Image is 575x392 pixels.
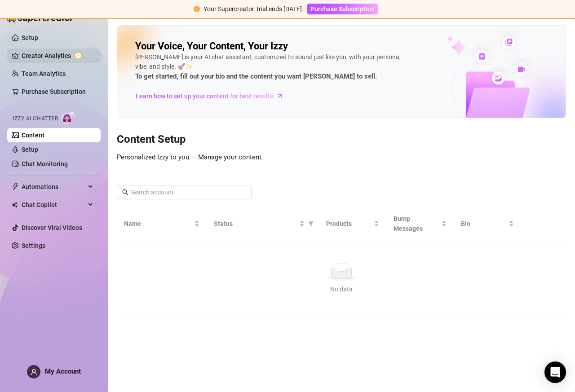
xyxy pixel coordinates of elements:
span: Bio [461,219,507,229]
a: Purchase Subscription [22,88,86,95]
a: Content [22,132,44,139]
a: Settings [22,242,45,249]
th: Name [117,207,207,241]
a: Chat Monitoring [22,160,68,167]
div: Open Intercom Messenger [544,361,566,383]
span: My Account [45,367,81,375]
span: Purchase Subscription [310,5,375,13]
span: Bump Messages [394,214,439,233]
input: Search account [130,187,239,197]
th: Products [319,207,386,241]
span: Izzy AI Chatter [13,115,58,123]
h3: Content Setup [117,132,566,147]
th: Bio [454,207,521,241]
span: Products [326,219,372,229]
span: Your Supercreator Trial ends [DATE]. [203,5,304,13]
a: Team Analytics [22,70,66,77]
span: thunderbolt [12,183,19,190]
th: Bump Messages [386,207,454,241]
span: Name [124,219,192,229]
strong: To get started, fill out your bio and the content you want [PERSON_NAME] to sell. [135,72,377,80]
span: filter [306,217,315,230]
a: Setup [22,34,38,41]
div: [PERSON_NAME] is your AI chat assistant, customized to sound just like you, with your persona, vi... [135,53,405,82]
span: Chat Copilot [22,198,85,212]
a: Discover Viral Videos [22,224,82,231]
span: Learn how to set up your content for best results [136,91,273,101]
a: Purchase Subscription [307,5,378,13]
button: Purchase Subscription [307,4,378,14]
a: Creator Analytics exclamation-circle [22,48,93,63]
div: No data [128,284,555,294]
h2: Your Voice, Your Content, Your Izzy [135,40,288,53]
span: user [31,369,37,375]
span: Status [214,219,297,229]
th: Status [207,207,319,241]
span: exclamation-circle [194,6,200,12]
span: filter [308,221,314,226]
span: search [122,189,128,195]
span: arrow-right [275,92,284,101]
a: Setup [22,146,38,153]
a: Learn how to set up your content for best results [135,89,290,103]
span: Automations [22,180,85,194]
img: ai-chatter-content-library-cLFOSyPT.png [426,26,566,118]
img: Chat Copilot [12,202,18,208]
img: AI Chatter [62,111,75,124]
span: Personalized Izzy to you — Manage your content. [117,153,263,161]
